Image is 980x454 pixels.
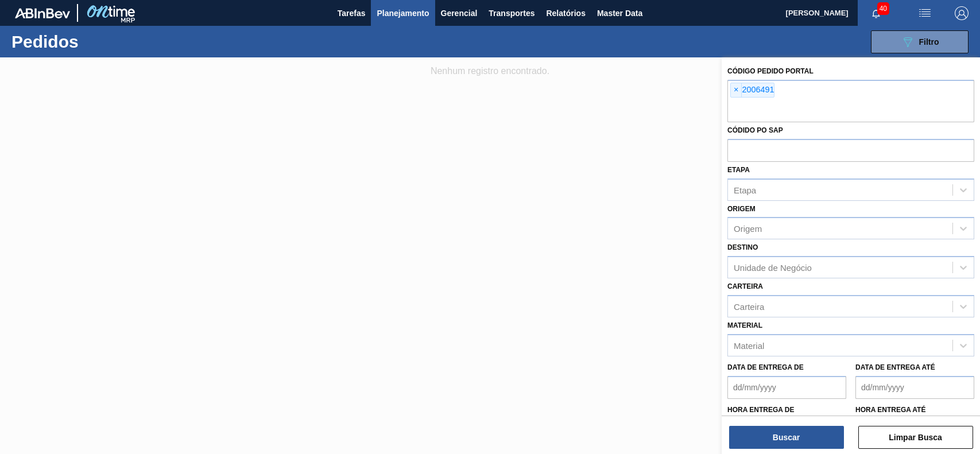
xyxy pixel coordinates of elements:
[15,8,70,18] img: TNhmsLtSVTkK8tSr43FrP2fwEKptu5GPRR3wAAAABJRU5ErkJggg==
[727,205,756,213] label: Origem
[727,321,762,329] label: Material
[918,6,932,20] img: userActions
[338,6,366,20] span: Tarefas
[855,363,935,371] label: Data de Entrega até
[730,83,774,98] div: 2006491
[727,363,804,371] label: Data de Entrega de
[871,30,969,53] button: Filtro
[727,402,846,418] label: Hora entrega de
[734,263,812,273] div: Unidade de Negócio
[919,37,939,46] span: Filtro
[855,402,974,418] label: Hora entrega até
[734,340,764,350] div: Material
[489,6,534,20] span: Transportes
[855,376,974,399] input: dd/mm/yyyy
[727,282,763,290] label: Carteira
[877,2,889,15] span: 40
[727,126,783,134] label: Códido PO SAP
[377,6,429,20] span: Planejamento
[546,6,585,20] span: Relatórios
[597,6,642,20] span: Master Data
[734,224,762,234] div: Origem
[727,67,814,75] label: Código Pedido Portal
[734,185,756,195] div: Etapa
[11,35,180,48] h1: Pedidos
[441,6,478,20] span: Gerencial
[731,83,742,97] span: ×
[727,376,846,399] input: dd/mm/yyyy
[727,243,758,251] label: Destino
[734,301,764,311] div: Carteira
[858,5,894,21] button: Notificações
[727,166,750,174] label: Etapa
[955,6,969,20] img: Logout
